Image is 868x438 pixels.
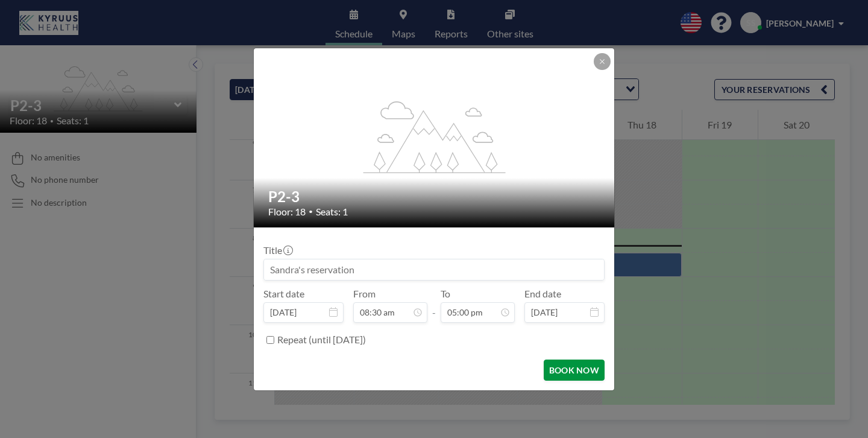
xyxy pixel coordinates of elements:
[277,334,366,346] label: Repeat (until [DATE])
[268,188,601,206] h2: P2-3
[264,259,604,280] input: Sandra's reservation
[363,100,506,173] g: flex-grow: 1.2;
[263,288,304,300] label: Start date
[432,292,436,319] span: -
[268,206,306,218] span: Floor: 18
[263,244,292,256] label: Title
[316,206,348,218] span: Seats: 1
[524,288,561,300] label: End date
[544,360,605,381] button: BOOK NOW
[309,207,313,216] span: •
[353,288,376,300] label: From
[441,288,450,300] label: To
